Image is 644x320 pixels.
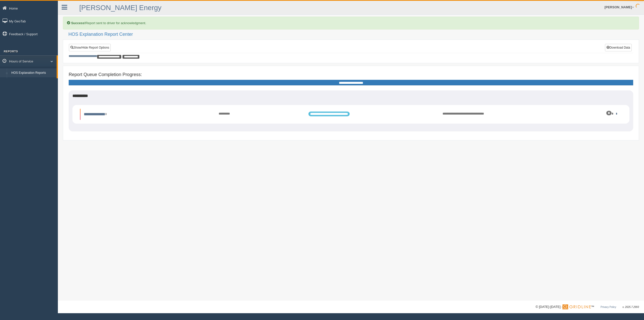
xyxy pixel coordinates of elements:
a: HOS Violation Audit Reports [9,77,57,86]
div: © [DATE]-[DATE] - ™ [536,304,639,310]
img: Gridline [562,304,591,309]
a: Show/Hide Report Options [69,44,111,51]
li: Expand [80,109,622,120]
div: Report sent to driver for acknowledgment. [63,17,639,29]
button: Download Data [605,44,632,51]
b: Success! [71,21,86,25]
h4: Report Queue Completion Progress: [69,72,633,77]
a: Privacy Policy [600,306,616,308]
a: [PERSON_NAME] Energy [79,4,162,12]
a: HOS Explanation Reports [9,68,57,78]
span: v. 2025.7.2993 [623,306,639,308]
h2: HOS Explanation Report Center [68,32,639,37]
